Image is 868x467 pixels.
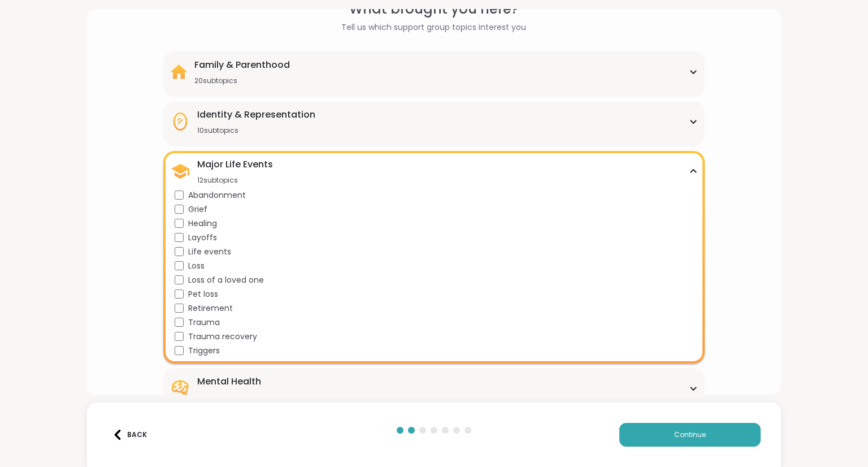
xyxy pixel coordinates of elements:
span: Layoffs [188,232,217,244]
span: Triggers [188,345,220,357]
span: Grief [188,204,207,215]
span: Retirement [188,302,233,314]
div: 42 subtopics [197,393,261,402]
button: Back [107,423,153,447]
span: Continue [674,430,706,440]
div: 10 subtopics [197,126,315,135]
div: Identity & Representation [197,108,315,122]
span: Life events [188,246,231,258]
span: Abandonment [188,189,246,201]
div: Family & Parenthood [194,58,290,72]
span: Trauma [188,317,220,328]
button: Continue [619,423,761,447]
span: Healing [188,218,217,230]
div: Major Life Events [197,158,273,171]
span: Trauma recovery [188,331,257,343]
div: Mental Health [197,375,261,388]
div: 20 subtopics [194,76,290,85]
span: Pet loss [188,288,218,300]
div: Back [112,430,147,440]
div: 12 subtopics [197,176,273,185]
span: Loss of a loved one [188,274,264,286]
span: Loss [188,260,205,272]
span: Tell us which support group topics interest you [341,21,526,33]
